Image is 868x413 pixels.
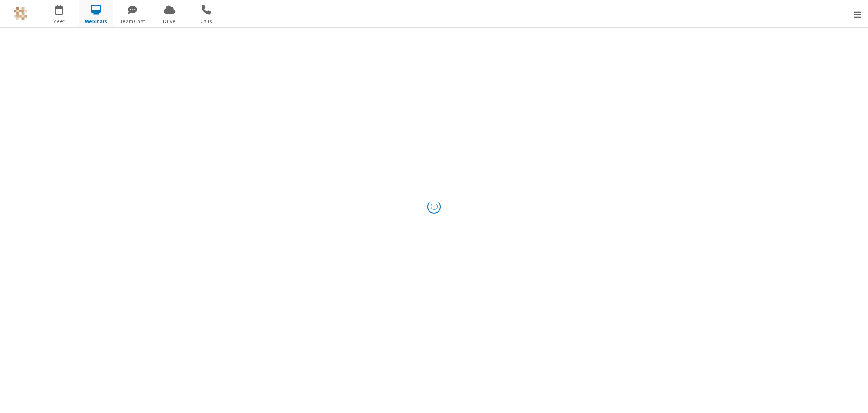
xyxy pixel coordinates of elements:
[42,17,76,25] span: Meet
[14,7,27,20] img: QA Selenium DO NOT DELETE OR CHANGE
[116,17,150,25] span: Team Chat
[79,17,113,25] span: Webinars
[189,17,223,25] span: Calls
[153,17,187,25] span: Drive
